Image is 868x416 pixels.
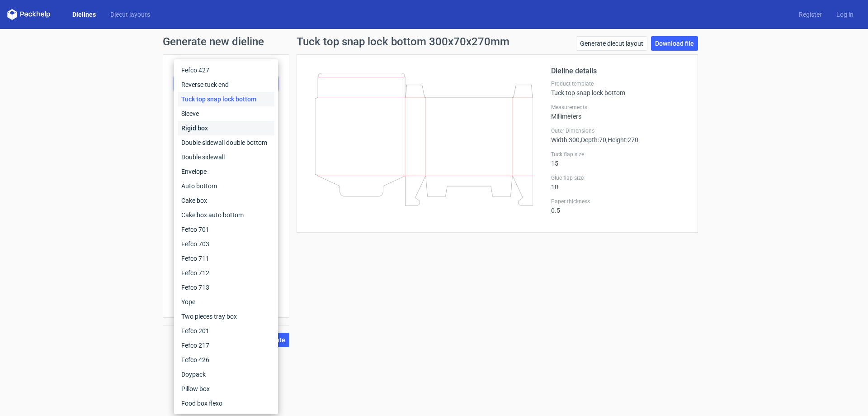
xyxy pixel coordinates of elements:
a: Diecut layouts [103,10,157,19]
label: Outer Dimensions [551,127,687,134]
div: Cake box auto bottom [178,208,274,222]
div: Pillow box [178,382,274,396]
a: Register [792,10,829,19]
div: Fefco 427 [178,63,274,77]
a: Dielines [65,10,103,19]
div: Millimeters [551,104,687,120]
div: 0.5 [551,198,687,214]
div: Sleeve [178,106,274,121]
div: Tuck top snap lock bottom [551,80,687,96]
div: Fefco 201 [178,324,274,338]
div: Reverse tuck end [178,77,274,92]
a: Log in [829,10,861,19]
div: Fefco 426 [178,353,274,367]
div: Fefco 217 [178,338,274,353]
div: Auto bottom [178,179,274,193]
div: Tuck top snap lock bottom [178,92,274,106]
a: Download file [651,36,698,51]
div: 15 [551,151,687,167]
div: Cake box [178,193,274,208]
div: Doypack [178,367,274,382]
div: Fefco 712 [178,266,274,280]
div: 10 [551,174,687,191]
div: Fefco 701 [178,222,274,237]
div: Food box flexo [178,396,274,411]
label: Measurements [551,104,687,111]
h2: Dieline details [551,66,687,77]
span: Width : 300 [551,136,580,143]
a: Generate diecut layout [576,36,647,51]
div: Double sidewall [178,150,274,164]
div: Yope [178,295,274,309]
h1: Generate new dieline [163,36,705,47]
div: Rigid box [178,121,274,135]
div: Two pieces tray box [178,309,274,324]
h1: Tuck top snap lock bottom 300x70x270mm [297,36,509,47]
div: Envelope [178,164,274,179]
div: Fefco 713 [178,280,274,295]
label: Glue flap size [551,174,687,182]
div: Double sidewall double bottom [178,135,274,150]
div: Fefco 703 [178,237,274,251]
span: , Height : 270 [606,136,638,143]
label: Tuck flap size [551,151,687,158]
div: Fefco 711 [178,251,274,266]
label: Product template [551,80,687,87]
label: Paper thickness [551,198,687,205]
span: , Depth : 70 [580,136,606,143]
